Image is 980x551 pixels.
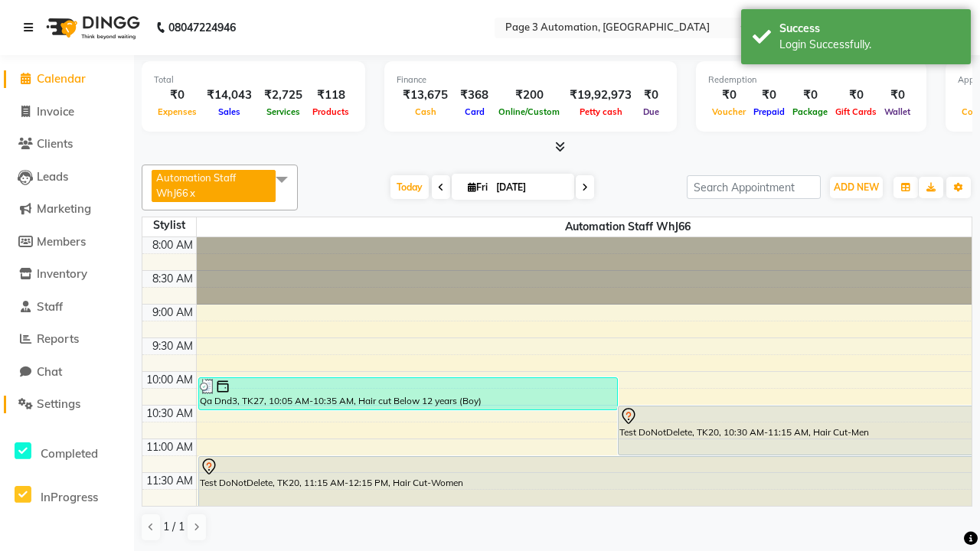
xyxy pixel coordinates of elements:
[4,266,130,283] a: Inventory
[154,106,201,117] span: Expenses
[37,169,68,184] span: Leads
[638,86,665,104] div: ₹0
[750,86,789,104] div: ₹0
[41,490,98,504] span: InProgress
[149,271,196,287] div: 8:30 AM
[779,37,959,53] div: Login Successfully.
[708,86,750,104] div: ₹0
[831,86,880,104] div: ₹0
[880,86,914,104] div: ₹0
[830,177,883,198] button: ADD NEW
[142,217,196,233] div: Stylist
[4,201,130,218] a: Marketing
[789,86,831,104] div: ₹0
[37,266,87,281] span: Inventory
[156,171,236,199] span: Automation Staff WhJ66
[390,175,429,199] span: Today
[708,73,914,86] div: Redemption
[464,181,492,193] span: Fri
[214,106,244,117] span: Sales
[37,104,74,119] span: Invoice
[708,106,750,117] span: Voucher
[37,71,86,86] span: Calendar
[163,519,185,535] span: 1 / 1
[143,439,196,455] div: 11:00 AM
[831,106,880,117] span: Gift Cards
[4,298,130,316] a: Staff
[397,73,665,86] div: Finance
[309,106,353,117] span: Products
[789,106,831,117] span: Package
[37,299,63,314] span: Staff
[495,86,563,104] div: ₹200
[461,106,488,117] span: Card
[4,364,130,381] a: Chat
[309,86,353,104] div: ₹118
[411,106,440,117] span: Cash
[199,378,618,409] div: Qa Dnd3, TK27, 10:05 AM-10:35 AM, Hair cut Below 12 years (Boy)
[4,396,130,413] a: Settings
[4,70,130,88] a: Calendar
[492,176,568,199] input: 2025-10-03
[4,168,130,186] a: Leads
[454,86,495,104] div: ₹368
[4,331,130,348] a: Reports
[576,106,626,117] span: Petty cash
[143,372,196,388] div: 10:00 AM
[39,6,144,49] img: logo
[495,106,563,117] span: Online/Custom
[201,86,258,104] div: ₹14,043
[154,86,201,104] div: ₹0
[37,136,73,151] span: Clients
[37,331,79,346] span: Reports
[37,364,62,379] span: Chat
[168,6,236,49] b: 08047224946
[4,135,130,153] a: Clients
[834,181,879,193] span: ADD NEW
[149,237,196,253] div: 8:00 AM
[880,106,914,117] span: Wallet
[37,201,91,216] span: Marketing
[687,175,821,199] input: Search Appointment
[143,406,196,422] div: 10:30 AM
[149,338,196,354] div: 9:30 AM
[4,103,130,121] a: Invoice
[639,106,663,117] span: Due
[263,106,304,117] span: Services
[563,86,638,104] div: ₹19,92,973
[750,106,789,117] span: Prepaid
[143,473,196,489] div: 11:30 AM
[4,233,130,251] a: Members
[41,446,98,461] span: Completed
[188,187,195,199] a: x
[37,234,86,249] span: Members
[779,21,959,37] div: Success
[37,396,80,411] span: Settings
[397,86,454,104] div: ₹13,675
[149,305,196,321] div: 9:00 AM
[258,86,309,104] div: ₹2,725
[154,73,353,86] div: Total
